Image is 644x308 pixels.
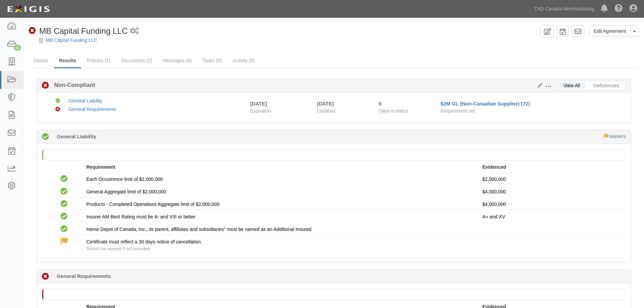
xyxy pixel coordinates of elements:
span: Requirement set [440,108,475,114]
span: Should be waived if not provided [86,246,150,251]
a: View All [558,82,585,89]
i: Compliant [61,175,68,183]
p: $4,000,000 [482,201,621,208]
a: Edit Results [535,83,542,88]
i: Compliant 0 days (since 09/09/2025) [42,134,49,141]
span: MB Capital Funding LLC [39,26,127,35]
span: Products - Completed Operations Aggregate limit of $2,000,000 [86,202,219,207]
div: Since 09/09/2025 [379,100,435,107]
a: Results [54,54,81,68]
span: Each Occurrence limit of $2,000,000 [86,176,163,182]
a: General Requirements [68,106,116,112]
a: Messages (4) [158,54,197,67]
i: Compliant [61,188,68,195]
b: General Requirements [57,273,111,280]
strong: Evidenced [482,164,506,170]
div: [DATE] [317,100,369,107]
a: General Liability [68,98,102,103]
a: Policies (1) [82,54,115,67]
div: [DATE] [250,100,267,107]
label: Waived: waived per client [61,238,68,245]
a: Details [29,54,53,67]
a: $2M GL (Non-Canadian Supplier) (72) [440,101,530,106]
a: Tasks (0) [197,54,227,67]
span: Certificate must reflect a 30 days notice of cancellation. [86,239,202,244]
p: A+ and XV [482,213,621,220]
p: $2,000,000 [482,176,621,183]
i: Non-Compliant [42,82,49,89]
span: Updated [317,108,335,114]
a: THD Canada Merchandising [531,2,597,16]
i: Non-Compliant [55,107,60,112]
strong: Requirement [86,164,115,170]
span: Days in status [379,108,408,114]
b: Non-Compliant [49,81,95,89]
a: Activity (0) [228,54,260,67]
b: General Liability [57,133,96,140]
i: Compliant [61,226,68,233]
img: logo-5460c22ac91f19d4615b14bd174203de0afe785f0fc80cf4dbbc73dc1793850b.png [5,3,52,15]
i: Compliant [61,200,68,208]
i: Non-Compliant [29,27,36,34]
a: Deficiencies [589,82,624,89]
a: Edit Agreement [589,25,630,37]
p: $4,000,000 [482,188,621,195]
i: 3 scheduled workflows [130,28,139,35]
i: Compliant [55,99,60,103]
span: Insurer AM Best Rating must be A- and VIII or better [86,214,195,219]
i: Non-Compliant 0 days (since 09/09/2025) [42,273,49,280]
div: 1 [14,45,21,51]
div: MB Capital Funding LLC [29,25,127,37]
a: MB Capital Funding LLC [46,38,97,43]
i: Compliant [61,213,68,220]
a: waivers [610,134,626,139]
a: Documents (2) [116,54,158,67]
span: Home Depot of Canada, Inc., its parent, affiliates and subsidiaries" must be named as an Addition... [86,227,312,232]
i: Help Center - Complianz [615,5,623,13]
span: General Aggregate limit of $2,000,000 [86,189,166,194]
span: Expiration [250,108,312,114]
